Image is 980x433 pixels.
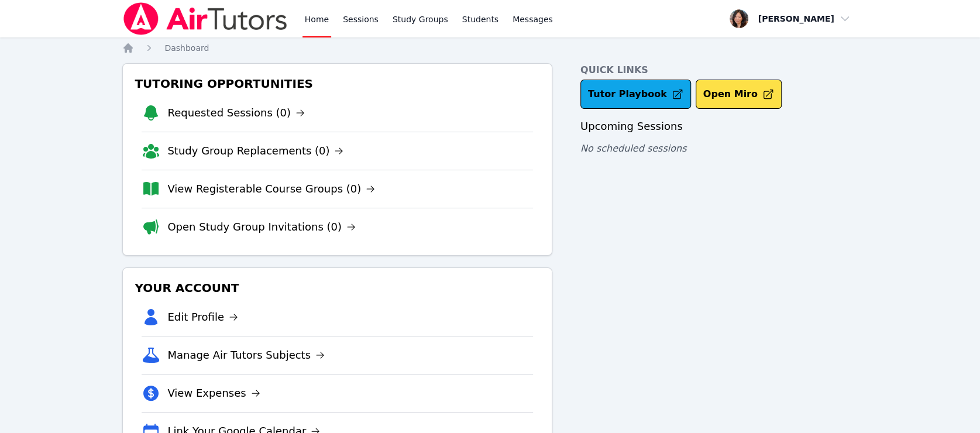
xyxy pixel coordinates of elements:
a: Open Study Group Invitations (0) [167,219,356,235]
a: Study Group Replacements (0) [167,143,343,159]
img: Air Tutors [122,2,288,35]
a: Edit Profile [167,309,238,325]
h3: Tutoring Opportunities [132,73,542,94]
h4: Quick Links [580,63,858,77]
span: Messages [513,13,553,25]
span: No scheduled sessions [580,143,686,154]
button: Open Miro [696,80,782,109]
a: View Registerable Course Groups (0) [167,181,375,197]
a: Tutor Playbook [580,80,691,109]
a: Manage Air Tutors Subjects [167,347,325,363]
a: Requested Sessions (0) [167,105,305,121]
h3: Your Account [132,277,542,298]
a: Dashboard [164,42,209,54]
h3: Upcoming Sessions [580,118,858,135]
span: Dashboard [164,43,209,53]
a: View Expenses [167,385,260,401]
nav: Breadcrumb [122,42,857,54]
